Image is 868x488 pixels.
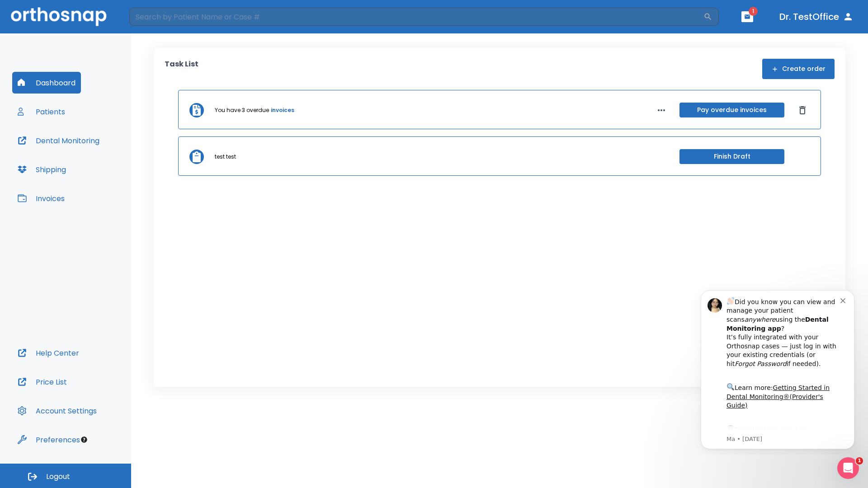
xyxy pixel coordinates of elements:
[837,457,859,479] iframe: Intercom live chat
[12,101,71,122] button: Patients
[215,106,269,114] p: You have 3 overdue
[749,7,758,16] span: 1
[12,188,70,209] button: Invoices
[12,371,72,393] button: Price List
[39,153,153,161] p: Message from Ma, sent 4w ago
[165,59,198,79] p: Task List
[12,130,105,151] button: Dental Monitoring
[11,7,107,26] img: Orthosnap
[271,106,294,114] a: invoices
[795,103,810,117] button: Dismiss
[12,429,85,450] button: Preferences
[687,282,868,455] iframe: Intercom notifications message
[12,159,71,180] button: Shipping
[12,400,102,422] button: Account Settings
[129,8,703,26] input: Search by Patient Name or Case #
[12,342,85,364] button: Help Center
[39,144,120,160] a: App Store
[153,14,160,21] button: Dismiss notification
[39,142,153,188] div: Download the app: | ​ Let us know if you need help getting started!
[856,457,863,465] span: 1
[215,153,236,161] p: test test
[46,472,70,482] span: Logout
[679,149,784,164] button: Finish Draft
[776,9,857,25] button: Dr. TestOffice
[679,103,784,117] button: Pay overdue invoices
[80,436,88,444] div: Tooltip anchor
[12,72,81,94] button: Dashboard
[762,59,835,79] button: Create order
